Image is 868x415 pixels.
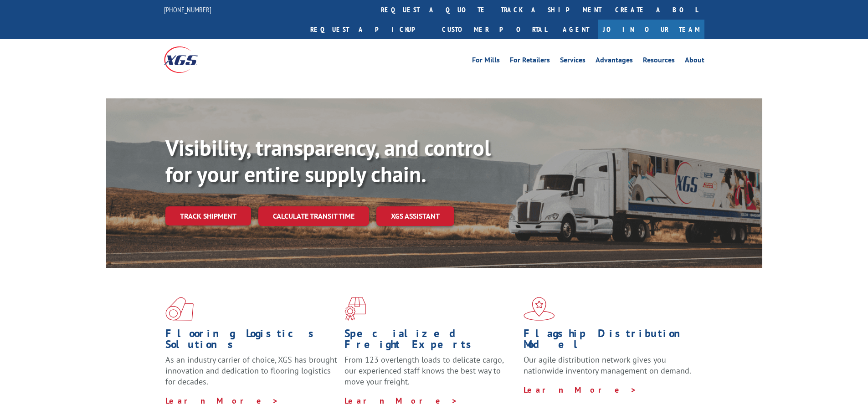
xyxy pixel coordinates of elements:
[258,206,369,226] a: Calculate transit time
[344,354,517,395] p: From 123 overlength loads to delicate cargo, our experienced staff knows the best way to move you...
[165,328,338,354] h1: Flooring Logistics Solutions
[524,328,696,354] h1: Flagship Distribution Model
[165,206,251,225] a: Track shipment
[344,297,366,321] img: xgs-icon-focused-on-flooring-red
[643,56,675,67] a: Resources
[344,395,458,406] a: Learn More >
[165,354,337,387] span: As an industry carrier of choice, XGS has brought innovation and dedication to flooring logistics...
[598,20,704,39] a: Join Our Team
[472,56,500,67] a: For Mills
[685,56,704,67] a: About
[303,20,435,39] a: Request a pickup
[376,206,454,226] a: XGS ASSISTANT
[560,56,586,67] a: Services
[344,328,517,354] h1: Specialized Freight Experts
[596,56,633,67] a: Advantages
[524,354,691,376] span: Our agile distribution network gives you nationwide inventory management on demand.
[164,5,211,14] a: [PHONE_NUMBER]
[165,395,279,406] a: Learn More >
[524,384,637,395] a: Learn More >
[165,297,194,321] img: xgs-icon-total-supply-chain-intelligence-red
[524,297,555,321] img: xgs-icon-flagship-distribution-model-red
[435,20,554,39] a: Customer Portal
[165,133,491,188] b: Visibility, transparency, and control for your entire supply chain.
[510,56,550,67] a: For Retailers
[554,20,598,39] a: Agent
